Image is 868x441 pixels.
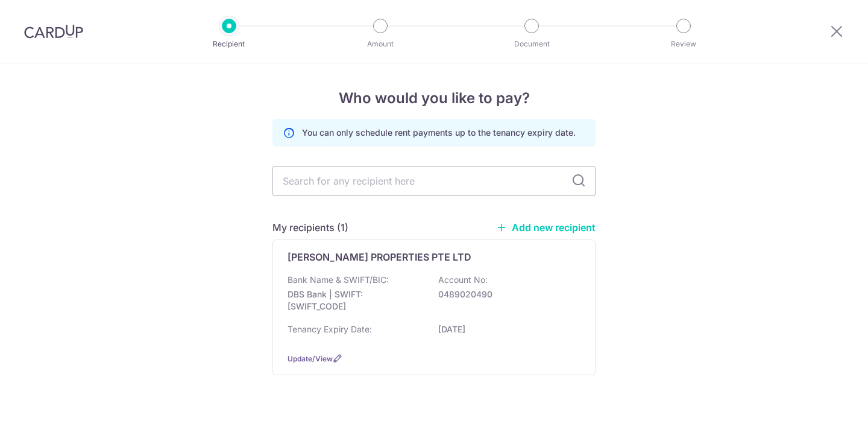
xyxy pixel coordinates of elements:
p: [PERSON_NAME] PROPERTIES PTE LTD [288,250,471,264]
p: Review [639,38,728,50]
img: CardUp [24,24,83,39]
input: Search for any recipient here [272,166,596,196]
h5: My recipients (1) [272,220,348,235]
p: Recipient [184,38,274,50]
p: DBS Bank | SWIFT: [SWIFT_CODE] [288,288,423,313]
p: [DATE] [438,323,573,335]
p: Tenancy Expiry Date: [288,323,372,335]
iframe: Opens a widget where you can find more information [791,405,856,435]
a: Update/View [288,354,333,363]
p: Document [487,38,576,50]
p: You can only schedule rent payments up to the tenancy expiry date. [302,127,576,139]
p: Amount [336,38,425,50]
a: Add new recipient [496,221,596,233]
p: Account No: [438,274,488,286]
p: Bank Name & SWIFT/BIC: [288,274,389,286]
h4: Who would you like to pay? [272,87,596,109]
p: 0489020490 [438,288,573,300]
